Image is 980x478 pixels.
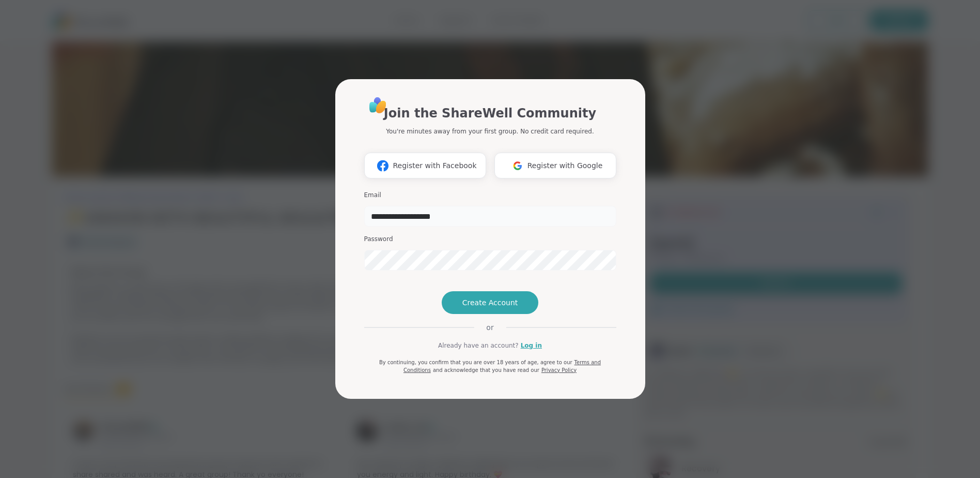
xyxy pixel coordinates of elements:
span: Register with Google [527,160,603,171]
span: By continuing, you confirm that you are over 18 years of age, agree to our [379,360,572,365]
button: Register with Google [494,153,616,178]
span: Create Account [462,297,518,308]
span: Already have an account? [438,341,519,350]
img: ShareWell Logomark [508,156,527,175]
h3: Password [364,235,616,244]
span: Register with Facebook [393,160,476,171]
span: or [474,322,506,333]
a: Log in [521,341,542,350]
h1: Join the ShareWell Community [384,104,596,123]
button: Create Account [442,291,539,314]
a: Terms and Conditions [403,360,601,373]
img: ShareWell Logo [366,94,390,117]
h3: Email [364,191,616,200]
p: You're minutes away from your first group. No credit card required. [386,127,594,136]
a: Privacy Policy [541,367,577,373]
button: Register with Facebook [364,153,486,178]
img: ShareWell Logomark [373,156,393,175]
span: and acknowledge that you have read our [433,367,539,373]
